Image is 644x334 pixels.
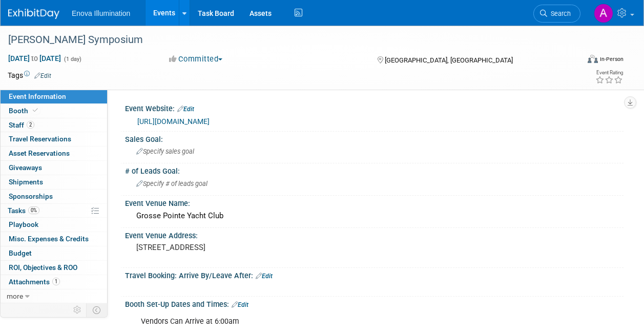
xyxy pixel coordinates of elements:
[1,289,107,303] a: more
[1,218,107,232] a: Playbook
[1,261,107,275] a: ROI, Objectives & ROO
[28,206,39,214] span: 0%
[1,246,107,260] a: Budget
[33,108,38,113] i: Booth reservation complete
[9,107,40,115] span: Booth
[256,273,273,280] a: Edit
[133,208,616,224] div: Grosse Pointe Yacht Club
[72,9,130,17] span: Enova Illumination
[9,149,70,157] span: Asset Reservations
[1,232,107,246] a: Misc. Expenses & Credits
[125,228,624,241] div: Event Venue Address:
[125,101,624,114] div: Event Website:
[8,54,61,63] span: [DATE] [DATE]
[69,303,87,317] td: Personalize Event Tab Strip
[1,175,107,189] a: Shipments
[27,121,34,129] span: 2
[9,220,38,228] span: Playbook
[1,161,107,175] a: Giveaways
[1,104,107,118] a: Booth
[125,132,624,144] div: Sales Goal:
[8,9,59,19] img: ExhibitDay
[594,4,613,23] img: Andrea Miller
[87,303,108,317] td: Toggle Event Tabs
[125,297,624,310] div: Booth Set-Up Dates and Times:
[136,243,321,252] pre: [STREET_ADDRESS]
[534,53,624,69] div: Event Format
[52,278,60,285] span: 1
[9,92,66,100] span: Event Information
[547,10,571,17] span: Search
[588,55,598,63] img: Format-Inperson.png
[125,196,624,208] div: Event Venue Name:
[137,117,210,126] a: [URL][DOMAIN_NAME]
[1,132,107,146] a: Travel Reservations
[595,70,623,75] div: Event Rating
[9,121,34,129] span: Staff
[9,263,77,272] span: ROI, Objectives & ROO
[1,204,107,218] a: Tasks0%
[385,56,513,64] span: [GEOGRAPHIC_DATA], [GEOGRAPHIC_DATA]
[9,178,43,186] span: Shipments
[63,56,81,62] span: (1 day)
[7,292,23,300] span: more
[533,5,580,23] a: Search
[9,135,71,143] span: Travel Reservations
[1,147,107,160] a: Asset Reservations
[136,180,207,187] span: Specify # of leads goal
[125,268,624,281] div: Travel Booking: Arrive By/Leave After:
[1,190,107,203] a: Sponsorships
[5,31,571,49] div: [PERSON_NAME] Symposium
[9,163,42,172] span: Giveaways
[165,54,226,65] button: Committed
[34,72,51,79] a: Edit
[232,301,248,308] a: Edit
[599,55,624,63] div: In-Person
[9,192,53,200] span: Sponsorships
[125,163,624,176] div: # of Leads Goal:
[1,275,107,289] a: Attachments1
[8,206,39,215] span: Tasks
[9,249,32,257] span: Budget
[1,118,107,132] a: Staff2
[1,90,107,103] a: Event Information
[9,235,89,243] span: Misc. Expenses & Credits
[30,54,39,62] span: to
[8,70,51,80] td: Tags
[177,106,194,113] a: Edit
[136,148,194,155] span: Specify sales goal
[9,278,60,286] span: Attachments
